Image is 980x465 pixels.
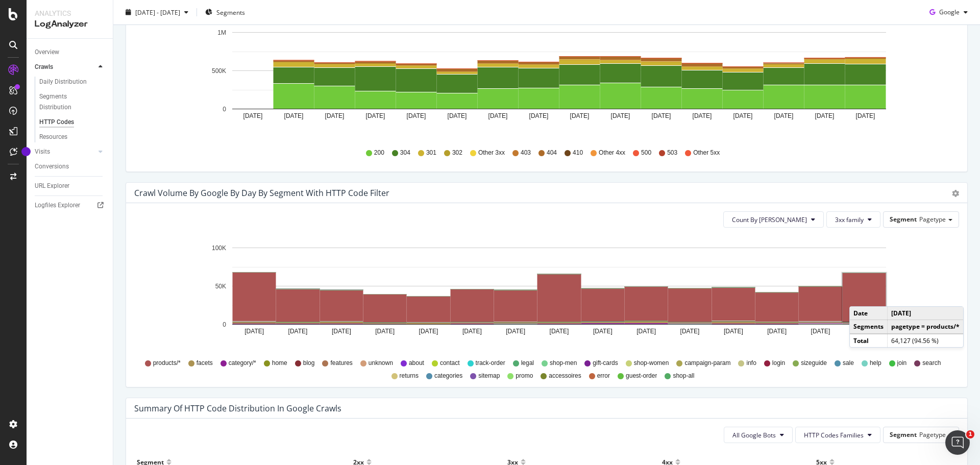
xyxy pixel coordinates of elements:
[850,320,888,334] td: Segments
[39,117,106,128] a: HTTP Codes
[272,359,287,368] span: home
[573,149,583,157] span: 410
[549,372,581,380] span: accessoires
[462,328,482,335] text: [DATE]
[212,67,226,75] text: 500K
[229,359,256,368] span: category/*
[890,215,917,224] span: Segment
[529,112,549,119] text: [DATE]
[440,359,460,368] span: contact
[724,427,793,443] button: All Google Bots
[774,112,794,119] text: [DATE]
[452,149,462,157] span: 302
[134,403,341,413] div: Summary of HTTP Code Distribution in google crawls
[843,359,854,368] span: sale
[325,112,345,119] text: [DATE]
[478,149,505,157] span: Other 3xx
[35,62,95,72] a: Crawls
[966,430,974,438] span: 1
[39,117,74,128] div: HTTP Codes
[400,372,419,380] span: returns
[693,112,712,119] text: [DATE]
[680,328,700,335] text: [DATE]
[636,328,656,335] text: [DATE]
[772,359,785,368] span: login
[521,359,534,368] span: legal
[850,307,888,320] td: Date
[134,236,951,354] svg: A chart.
[570,112,590,119] text: [DATE]
[919,215,946,224] span: Pagetype
[888,307,964,320] td: [DATE]
[366,112,385,119] text: [DATE]
[547,149,557,157] span: 404
[197,359,213,368] span: facets
[201,4,249,20] button: Segments
[939,8,960,16] span: Google
[888,334,964,347] td: 64,127 (94.56 %)
[870,359,881,368] span: help
[35,146,95,157] a: Visits
[134,20,951,139] svg: A chart.
[434,372,462,380] span: categories
[243,112,263,119] text: [DATE]
[888,320,964,334] td: pagetype = products/*
[375,328,395,335] text: [DATE]
[835,215,864,224] span: 3xx family
[801,359,827,368] span: sizeguide
[426,149,436,157] span: 301
[244,328,264,335] text: [DATE]
[550,359,577,368] span: shop-men
[945,430,970,455] iframe: Intercom live chat
[634,359,669,368] span: shop-women
[476,359,505,368] span: track-order
[521,149,531,157] span: 403
[35,47,59,58] div: Overview
[448,112,467,119] text: [DATE]
[652,112,671,119] text: [DATE]
[693,149,720,157] span: Other 5xx
[21,147,31,156] div: Tooltip anchor
[35,200,106,211] a: Logfiles Explorer
[597,372,610,380] span: error
[890,430,917,439] span: Segment
[223,321,226,328] text: 0
[35,161,106,172] a: Conversions
[922,359,941,368] span: search
[217,29,226,36] text: 1M
[516,372,533,380] span: promo
[593,359,618,368] span: gift-cards
[35,62,53,72] div: Crawls
[611,112,630,119] text: [DATE]
[39,91,96,113] div: Segments Distribution
[223,106,226,113] text: 0
[925,4,972,20] button: Google
[723,211,824,228] button: Count By [PERSON_NAME]
[850,334,888,347] td: Total
[39,77,106,87] a: Daily Distribution
[39,91,106,113] a: Segments Distribution
[121,4,192,20] button: [DATE] - [DATE]
[35,47,106,58] a: Overview
[746,359,756,368] span: info
[478,372,500,380] span: sitemap
[135,8,180,16] span: [DATE] - [DATE]
[303,359,315,368] span: blog
[795,427,880,443] button: HTTP Codes Families
[369,359,393,368] span: unknown
[593,328,612,335] text: [DATE]
[134,188,389,198] div: Crawl Volume by google by Day by Segment with HTTP Code Filter
[215,283,226,290] text: 50K
[506,328,525,335] text: [DATE]
[826,211,880,228] button: 3xx family
[488,112,508,119] text: [DATE]
[39,132,106,142] a: Resources
[35,181,106,191] a: URL Explorer
[35,18,105,30] div: LogAnalyzer
[153,359,181,368] span: products/*
[400,149,410,157] span: 304
[673,372,694,380] span: shop-all
[952,190,959,197] div: gear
